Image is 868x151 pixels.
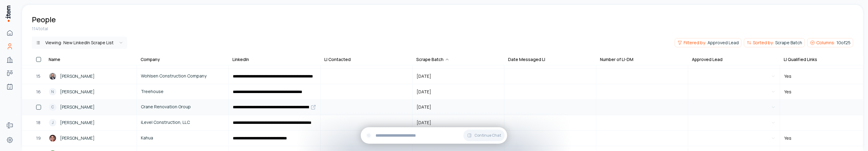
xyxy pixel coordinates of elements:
[836,40,851,46] span: 10 of 25
[141,104,225,110] span: Crane Renovation Group
[45,84,136,99] a: N[PERSON_NAME]
[49,104,56,111] div: C
[416,56,450,63] div: Scrape Batch
[4,40,16,52] a: People
[4,119,16,131] a: Forms
[45,69,136,84] a: Michael Courtney[PERSON_NAME]
[413,115,504,130] button: [DATE]
[413,100,504,115] button: [DATE]
[60,135,95,142] span: [PERSON_NAME]
[816,40,835,46] span: Columns:
[744,38,805,47] button: Sorted by:Scrape Batch
[5,5,11,22] img: Item Brain Logo
[45,40,114,46] div: Viewing:
[49,88,56,95] div: N
[4,54,16,66] a: Companies
[49,119,56,126] div: J
[45,131,136,146] a: AJ Waters[PERSON_NAME]
[45,100,136,115] a: C[PERSON_NAME]
[807,38,853,47] button: Columns:10of25
[36,73,41,80] span: 15
[692,56,723,63] div: Approved Lead
[413,53,504,68] button: [DATE]
[60,73,95,80] span: [PERSON_NAME]
[49,56,60,63] div: Name
[463,130,505,141] button: Continue Chat
[32,26,853,32] div: 114 total
[60,119,95,126] span: [PERSON_NAME]
[36,135,41,142] span: 19
[137,53,228,68] a: Building Budgets Inc.
[361,127,507,144] div: Continue Chat
[49,135,56,142] img: AJ Waters
[137,115,228,130] a: iLevel Construction, LLC
[4,81,16,93] a: Agents
[508,56,545,63] div: Date Messaged LI
[4,134,16,146] a: Settings
[137,131,228,146] a: Kahua
[684,40,706,46] span: Filtered by:
[141,135,225,141] span: Kahua
[675,38,742,47] button: Filtered by:Approved Lead
[141,119,225,126] span: iLevel Construction, LLC
[413,131,504,146] button: [DATE]
[137,100,228,115] a: Crane Renovation Group
[60,88,95,95] span: [PERSON_NAME]
[784,56,817,63] div: LI Qualified Links
[4,67,16,79] a: Deals
[36,88,41,95] span: 16
[600,56,633,63] div: Number of LI-DM
[753,40,774,46] span: Sorted by:
[49,73,56,80] img: Michael Courtney
[708,40,739,46] span: Approved Lead
[413,69,504,84] button: [DATE]
[137,84,228,99] a: Treehouse
[775,40,802,46] span: Scrape Batch
[324,56,351,63] div: LI Contacted
[36,119,41,126] span: 18
[474,133,501,138] span: Continue Chat
[45,53,136,68] a: M[PERSON_NAME]
[141,56,160,63] div: Company
[137,69,228,84] a: Wohlsen Construction Company
[60,104,95,111] span: [PERSON_NAME]
[45,115,136,130] a: J[PERSON_NAME]
[141,73,225,79] span: Wohlsen Construction Company
[232,56,249,63] div: LinkedIn
[32,15,56,24] h1: People
[4,27,16,39] a: Home
[141,88,225,95] span: Treehouse
[413,84,504,99] button: [DATE]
